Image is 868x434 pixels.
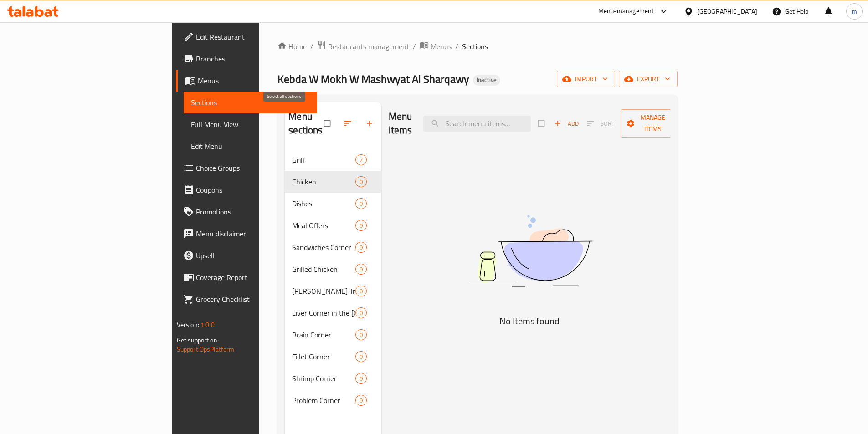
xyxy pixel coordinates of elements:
[177,319,199,331] span: Version:
[355,286,367,296] div: items
[184,92,317,113] a: Sections
[292,198,355,209] span: Dishes
[292,176,355,187] span: Chicken
[356,396,366,405] span: 0
[292,395,355,406] div: Problem Corner
[552,117,581,131] span: Add item
[356,331,366,339] span: 0
[356,243,366,252] span: 0
[356,374,366,383] span: 0
[285,324,381,346] div: Brain Corner0
[285,280,381,302] div: [PERSON_NAME] Tray0
[198,75,310,86] span: Menus
[626,73,670,85] span: export
[355,329,367,340] div: items
[196,206,310,217] span: Promotions
[292,351,355,362] div: Fillet Corner
[473,75,500,86] div: Inactive
[285,171,381,193] div: Chicken0
[196,272,310,283] span: Coverage Report
[455,41,458,52] li: /
[619,71,678,87] button: export
[355,242,367,253] div: items
[176,288,317,310] a: Grocery Checklist
[196,250,310,261] span: Upsell
[176,48,317,70] a: Branches
[355,154,367,165] div: items
[176,245,317,266] a: Upsell
[177,334,219,346] span: Get support on:
[176,157,317,179] a: Choice Groups
[184,135,317,157] a: Edit Menu
[292,220,355,231] span: Meal Offers
[413,41,416,52] li: /
[355,176,367,187] div: items
[176,26,317,48] a: Edit Restaurant
[598,6,654,17] div: Menu-management
[292,242,355,253] span: Sandwiches Corner
[355,264,367,275] div: items
[462,41,488,52] span: Sections
[177,343,235,355] a: Support.OpsPlatform
[292,154,355,165] span: Grill
[338,113,360,133] span: Sort sections
[423,116,531,132] input: search
[292,264,355,275] div: Grilled Chicken
[292,307,355,318] span: Liver Corner in the [GEOGRAPHIC_DATA]
[277,69,469,89] span: Kebda W Mokh W Mashwyat Al Sharqawy
[176,70,317,92] a: Menus
[420,41,452,52] a: Menus
[581,117,621,131] span: Sort items
[356,178,366,186] span: 0
[285,302,381,324] div: Liver Corner in the [GEOGRAPHIC_DATA]0
[416,314,643,328] h5: No Items found
[191,119,310,130] span: Full Menu View
[285,236,381,258] div: Sandwiches Corner0
[285,346,381,368] div: Fillet Corner0
[285,389,381,411] div: Problem Corner0
[196,228,310,239] span: Menu disclaimer
[355,307,367,318] div: items
[176,223,317,245] a: Menu disclaimer
[356,309,366,317] span: 0
[191,97,310,108] span: Sections
[552,117,581,131] button: Add
[355,373,367,384] div: items
[292,373,355,384] span: Shrimp Corner
[564,73,608,85] span: import
[697,6,757,16] div: [GEOGRAPHIC_DATA]
[557,71,615,87] button: import
[292,307,355,318] div: Liver Corner in the Radda
[356,156,366,164] span: 7
[416,191,643,311] img: dish.svg
[292,286,355,296] div: Hajj Muhammad Al-Sharqawi's Tray
[285,368,381,389] div: Shrimp Corner0
[176,201,317,223] a: Promotions
[317,41,409,52] a: Restaurants management
[196,294,310,305] span: Grocery Checklist
[355,198,367,209] div: items
[184,113,317,135] a: Full Menu View
[355,351,367,362] div: items
[360,113,381,133] button: Add section
[285,149,381,171] div: Grill7
[628,112,678,135] span: Manage items
[356,199,366,208] span: 0
[355,395,367,406] div: items
[196,31,310,42] span: Edit Restaurant
[292,286,355,296] span: [PERSON_NAME] Tray
[285,145,381,415] nav: Menu sections
[191,141,310,152] span: Edit Menu
[852,6,857,16] span: m
[356,287,366,296] span: 0
[176,179,317,201] a: Coupons
[196,163,310,174] span: Choice Groups
[176,266,317,288] a: Coverage Report
[292,329,355,340] div: Brain Corner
